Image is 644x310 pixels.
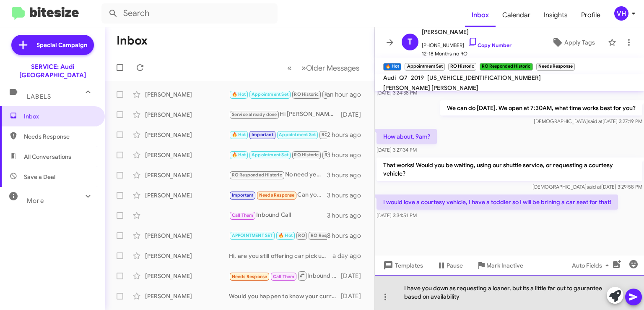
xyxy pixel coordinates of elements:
[298,233,305,238] span: RO
[377,89,417,96] span: [DATE] 3:24:38 PM
[229,89,327,99] div: I would love a courtesy vehicle, I have a toddler so I will be brining a car seat for that!
[411,74,424,81] span: 2019
[467,42,512,48] a: Copy Number
[322,132,346,137] span: RO Historic
[24,112,95,121] span: Inbox
[614,6,628,21] div: VH
[327,151,368,159] div: 3 hours ago
[574,3,607,27] a: Profile
[232,233,273,238] span: APPOINTMENT SET
[447,258,463,273] span: Pause
[480,63,532,71] small: RO Responded Historic
[145,110,229,119] div: [PERSON_NAME]
[24,173,55,181] span: Save a Deal
[587,184,601,190] span: said at
[36,41,87,49] span: Special Campaign
[607,6,635,21] button: VH
[382,258,423,273] span: Templates
[252,132,273,137] span: Important
[537,3,574,27] a: Insights
[145,252,229,260] div: [PERSON_NAME]
[564,35,595,50] span: Apply Tags
[383,84,478,92] span: [PERSON_NAME] [PERSON_NAME]
[145,171,229,179] div: [PERSON_NAME]
[232,132,246,137] span: 🔥 Hot
[572,258,612,273] span: Auto Fields
[229,190,327,200] div: Can you help resolve this under a warranty fix?
[377,147,417,153] span: [DATE] 3:27:34 PM
[279,132,316,137] span: Appointment Set
[27,93,51,100] span: Labels
[27,197,44,205] span: More
[422,50,512,58] span: 12-18 Months no RO
[145,90,229,99] div: [PERSON_NAME]
[259,192,295,198] span: Needs Response
[399,74,408,81] span: Q7
[24,132,95,141] span: Needs Response
[145,292,229,300] div: [PERSON_NAME]
[327,171,368,179] div: 3 hours ago
[496,3,537,27] span: Calendar
[470,258,530,273] button: Mark Inactive
[327,211,368,220] div: 3 hours ago
[440,100,642,116] p: We can do [DATE]. We open at 7:30AM, what time works best for you?
[145,272,229,280] div: [PERSON_NAME]
[377,194,618,210] p: I would love a courtesy vehicle, I have a toddler so I will be brining a car seat for that!
[145,231,229,240] div: [PERSON_NAME]
[229,210,327,220] div: Inbound Call
[232,152,246,158] span: 🔥 Hot
[325,92,375,97] span: RO Responded Historic
[427,74,541,81] span: [US_VEHICLE_IDENTIFICATION_NUMBER]
[229,170,327,180] div: No need yet. Thanks.
[311,233,343,238] span: RO Responded
[278,233,293,238] span: 🔥 Hot
[252,92,288,97] span: Appointment Set
[534,118,642,124] span: [DEMOGRAPHIC_DATA] [DATE] 3:27:19 PM
[542,35,604,50] button: Apply Tags
[377,158,642,181] p: That works! Would you be waiting, using our shuttle service, or requesting a courtesy vehicle?
[341,272,368,280] div: [DATE]
[325,152,375,158] span: RO Responded Historic
[588,118,602,124] span: said at
[294,92,319,97] span: RO Historic
[301,63,306,73] span: »
[283,59,364,76] nav: Page navigation example
[422,27,512,37] span: [PERSON_NAME]
[383,74,396,81] span: Audi
[229,110,341,119] div: Hi [PERSON_NAME] this is [PERSON_NAME] at Audi [GEOGRAPHIC_DATA]. I wanted to check in with you a...
[296,59,364,76] button: Next
[232,112,277,117] span: Service already done
[229,271,341,281] div: Inbound Call
[282,59,297,76] button: Previous
[232,213,254,218] span: Call Them
[383,63,401,71] small: 🔥 Hot
[232,92,246,97] span: 🔥 Hot
[24,152,71,161] span: All Conversations
[229,292,341,300] div: Would you happen to know your current mileage or an estimate of it so I can look up some options ...
[229,150,327,160] div: Hi [PERSON_NAME]. I brought my car in to audi concord for service.
[536,63,575,71] small: Needs Response
[145,131,229,139] div: [PERSON_NAME]
[294,152,319,158] span: RO Historic
[408,35,413,49] span: T
[341,110,368,119] div: [DATE]
[430,258,470,273] button: Pause
[229,130,327,139] div: We absolutely still offer the concierge service. Looks like you are due for your 50k service. Do ...
[145,191,229,200] div: [PERSON_NAME]
[252,152,288,158] span: Appointment Set
[145,151,229,159] div: [PERSON_NAME]
[486,258,523,273] span: Mark Inactive
[327,90,368,99] div: an hour ago
[565,258,619,273] button: Auto Fields
[327,231,368,240] div: 8 hours ago
[232,192,254,198] span: Important
[327,131,368,139] div: 2 hours ago
[448,63,476,71] small: RO Historic
[287,63,292,73] span: «
[306,63,359,73] span: Older Messages
[341,292,368,300] div: [DATE]
[117,34,148,47] h1: Inbox
[332,252,368,260] div: a day ago
[232,274,267,279] span: Needs Response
